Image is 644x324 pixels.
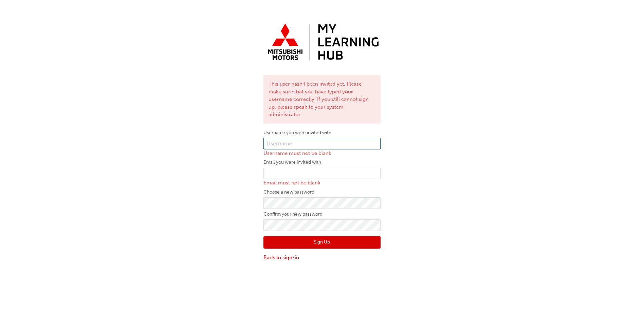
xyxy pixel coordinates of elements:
[263,188,381,196] label: Choose a new password
[263,210,381,218] label: Confirm your new password
[263,236,381,249] button: Sign Up
[263,138,381,149] input: Username
[263,20,381,65] img: mmal
[263,254,381,262] a: Back to sign-in
[263,149,381,157] p: Username must not be blank
[263,129,381,137] label: Username you were invited with
[263,158,381,166] label: Email you were invited with
[263,75,381,124] div: This user hasn't been invited yet. Please make sure that you have typed your username correctly. ...
[263,179,381,187] p: Email must not be blank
